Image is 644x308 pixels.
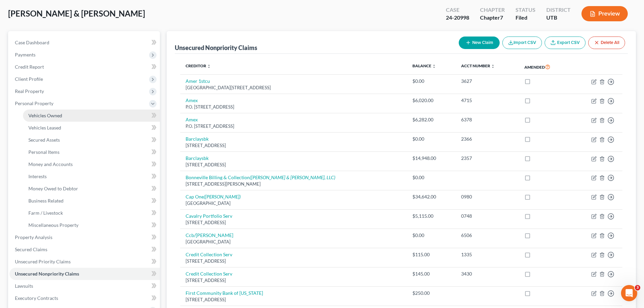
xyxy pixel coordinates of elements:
div: 4715 [461,97,513,104]
a: Cap One([PERSON_NAME]) [186,194,241,199]
div: 3627 [461,78,513,85]
a: Property Analysis [9,231,160,243]
span: Vehicles Owned [28,113,62,118]
a: Vehicles Leased [23,122,160,134]
div: District [546,6,571,14]
span: 7 [500,14,503,21]
span: Secured Assets [28,137,60,143]
a: Export CSV [545,37,586,49]
div: 3430 [461,270,513,277]
a: Vehicles Owned [23,110,160,122]
iframe: Intercom live chat [621,285,637,301]
div: Filed [516,14,535,22]
div: $0.00 [412,232,450,239]
a: Business Related [23,195,160,207]
div: 0748 [461,213,513,219]
a: Lawsuits [9,280,160,292]
div: $0.00 [412,136,450,142]
a: Credit Report [9,61,160,73]
span: Credit Report [15,64,44,70]
div: $115.00 [412,251,450,258]
div: $14,948.00 [412,155,450,162]
div: $0.00 [412,78,450,85]
div: $145.00 [412,270,450,277]
span: Lawsuits [15,283,33,289]
div: 0980 [461,193,513,200]
a: Personal Items [23,146,160,158]
th: Amended [519,59,571,75]
span: Interests [28,173,47,179]
i: unfold_more [491,64,495,68]
span: Farm / Livestock [28,210,63,216]
a: First Community Bank of [US_STATE] [186,290,263,296]
div: $34,642.00 [412,193,450,200]
div: $0.00 [412,174,450,181]
span: Personal Items [28,149,59,155]
button: New Claim [459,37,500,49]
span: 3 [635,285,640,290]
span: Business Related [28,198,64,204]
span: Executory Contracts [15,295,58,301]
div: Status [516,6,535,14]
div: [STREET_ADDRESS] [186,219,402,226]
div: Case [446,6,469,14]
div: [GEOGRAPHIC_DATA][STREET_ADDRESS] [186,85,402,91]
div: [STREET_ADDRESS][PERSON_NAME] [186,181,402,187]
span: Property Analysis [15,234,52,240]
div: 2366 [461,136,513,142]
span: Money and Accounts [28,161,73,167]
div: 2357 [461,155,513,162]
div: $6,020.00 [412,97,450,104]
a: Balance unfold_more [412,63,436,68]
i: unfold_more [432,64,436,68]
div: [GEOGRAPHIC_DATA] [186,200,402,207]
i: unfold_more [207,64,211,68]
a: Money Owed to Debtor [23,183,160,195]
span: Unsecured Nonpriority Claims [15,271,79,277]
span: Real Property [15,88,44,94]
div: $6,282.00 [412,116,450,123]
span: Miscellaneous Property [28,222,78,228]
span: [PERSON_NAME] & [PERSON_NAME] [8,8,145,18]
span: Payments [15,52,35,57]
div: [STREET_ADDRESS] [186,142,402,149]
div: $250.00 [412,290,450,297]
div: 6506 [461,232,513,239]
span: Money Owed to Debtor [28,186,78,191]
a: Money and Accounts [23,158,160,170]
div: 24-20998 [446,14,469,22]
span: Client Profile [15,76,43,82]
span: Vehicles Leased [28,125,61,131]
div: Chapter [480,6,505,14]
a: Ccb/[PERSON_NAME] [186,232,233,238]
a: Miscellaneous Property [23,219,160,231]
div: [GEOGRAPHIC_DATA] [186,239,402,245]
div: Unsecured Nonpriority Claims [175,44,257,52]
a: Case Dashboard [9,37,160,49]
a: Amex [186,97,198,103]
div: 1335 [461,251,513,258]
div: [STREET_ADDRESS] [186,162,402,168]
button: Delete All [588,37,625,49]
a: Credit Collection Serv [186,271,232,277]
a: Cavalry Portfolio Serv [186,213,232,219]
button: Import CSV [502,37,542,49]
span: Personal Property [15,100,53,106]
div: $5,115.00 [412,213,450,219]
a: Amer 1stcu [186,78,210,84]
div: P.O. [STREET_ADDRESS] [186,104,402,110]
div: 6378 [461,116,513,123]
a: Farm / Livestock [23,207,160,219]
a: Amex [186,117,198,122]
a: Barclaysbk [186,136,209,142]
span: Case Dashboard [15,40,49,45]
div: UTB [546,14,571,22]
span: Unsecured Priority Claims [15,259,71,264]
div: [STREET_ADDRESS] [186,297,402,303]
div: P.O. [STREET_ADDRESS] [186,123,402,129]
a: Secured Assets [23,134,160,146]
a: Unsecured Priority Claims [9,256,160,268]
div: Chapter [480,14,505,22]
a: Credit Collection Serv [186,252,232,257]
button: Preview [581,6,628,21]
